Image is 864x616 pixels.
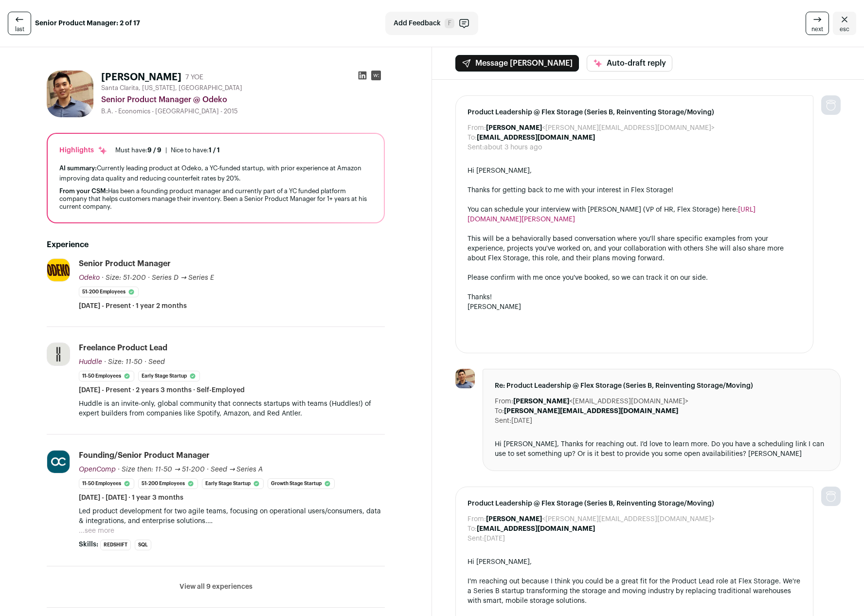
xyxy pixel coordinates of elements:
[468,524,477,534] dt: To:
[148,273,150,283] span: ·
[79,540,98,549] span: Skills:
[102,274,146,281] span: · Size: 51-200
[15,25,24,33] span: last
[513,398,569,405] b: [PERSON_NAME]
[79,359,102,365] span: Huddle
[8,12,31,35] a: last
[504,408,678,415] b: [PERSON_NAME][EMAIL_ADDRESS][DOMAIN_NAME]
[59,188,108,194] span: From your CSM:
[79,466,116,473] span: OpenComp
[171,146,220,154] div: Nice to have:
[821,95,841,115] img: nopic.png
[59,145,108,155] div: Highlights
[118,466,205,473] span: · Size then: 11-50 → 51-200
[468,185,801,195] div: Thanks for getting back to me with your interest in Flex Storage!
[477,134,595,141] b: [EMAIL_ADDRESS][DOMAIN_NAME]
[209,147,220,153] span: 1 / 1
[138,478,198,489] li: 51-200 employees
[468,534,484,544] dt: Sent:
[833,12,856,35] a: Close
[477,525,595,532] b: [EMAIL_ADDRESS][DOMAIN_NAME]
[202,478,264,489] li: Early Stage Startup
[59,165,97,171] span: AI summary:
[101,84,242,92] span: Santa Clarita, [US_STATE], [GEOGRAPHIC_DATA]
[468,514,486,524] dt: From:
[152,274,214,281] span: Series D → Series E
[468,108,801,117] span: Product Leadership @ Flex Storage (Series B, Reinventing Storage/Moving)
[806,12,829,35] a: next
[495,439,828,459] div: Hi [PERSON_NAME], Thanks for reaching out. I'd love to learn more. Do you have a scheduling link ...
[100,540,131,550] li: Redshift
[47,239,385,251] h2: Experience
[79,526,114,536] button: ...see more
[495,406,504,416] dt: To:
[385,12,478,35] button: Add Feedback F
[495,397,513,406] dt: From:
[79,450,210,461] div: Founding/Senior Product Manager
[185,72,203,82] div: 7 YOE
[79,478,134,489] li: 11-50 employees
[115,146,162,154] div: Must have:
[59,187,372,211] div: Has been a founding product manager and currently part of a YC funded platform company that helps...
[486,123,715,133] dd: <[PERSON_NAME][EMAIL_ADDRESS][DOMAIN_NAME]>
[148,359,165,365] span: Seed
[468,302,801,312] div: [PERSON_NAME]
[468,273,801,283] div: Please confirm with me once you've booked, so we can track it on our side.
[135,540,151,550] li: SQL
[468,166,801,176] div: Hi [PERSON_NAME],
[79,507,385,526] p: Led product development for two agile teams, focusing on operational users/consumers, data & inte...
[486,514,715,524] dd: <[PERSON_NAME][EMAIL_ADDRESS][DOMAIN_NAME]>
[79,399,385,418] p: Huddle is an invite-only, global community that connects startups with teams (Huddles!) of expert...
[47,343,70,365] img: 8c9e9bb1dbedee415fd04d5450ae33b1685024e3fbb770cd19c90aba7a234221.jpg
[455,55,579,72] button: Message [PERSON_NAME]
[47,71,93,117] img: 80490f2a29a4893bb9634b4122be9a624e28b9b41a6693d0bc3e1e942b95c841.jpg
[101,108,385,115] div: B.A. - Economics - [GEOGRAPHIC_DATA] - 2015
[59,163,372,183] div: Currently leading product at Odeko, a YC-funded startup, with prior experience at Amazon improvin...
[486,125,542,131] b: [PERSON_NAME]
[468,143,484,152] dt: Sent:
[468,499,801,508] span: Product Leadership @ Flex Storage (Series B, Reinventing Storage/Moving)
[268,478,335,489] li: Growth Stage Startup
[468,292,801,302] div: Thanks!
[79,301,187,311] span: [DATE] - Present · 1 year 2 months
[79,493,183,503] span: [DATE] - [DATE] · 1 year 3 months
[468,123,486,133] dt: From:
[79,371,134,381] li: 11-50 employees
[484,143,542,152] dd: about 3 hours ago
[495,381,828,391] span: Re: Product Leadership @ Flex Storage (Series B, Reinventing Storage/Moving)
[811,25,823,33] span: next
[35,18,140,28] strong: Senior Product Manager: 2 of 17
[104,359,143,365] span: · Size: 11-50
[511,416,532,426] dd: [DATE]
[821,487,841,506] img: nopic.png
[79,258,171,269] div: Senior Product Manager
[79,385,245,395] span: [DATE] - Present · 2 years 3 months · Self-Employed
[101,71,181,84] h1: [PERSON_NAME]
[468,205,801,224] div: You can schedule your interview with [PERSON_NAME] (VP of HR, Flex Storage) here:
[484,534,505,544] dd: [DATE]
[144,357,146,367] span: ·
[79,287,139,297] li: 51-200 employees
[180,582,252,592] button: View all 9 experiences
[138,371,200,381] li: Early Stage Startup
[101,94,385,106] div: Senior Product Manager @ Odeko
[495,416,511,426] dt: Sent:
[47,451,70,473] img: 52e990f9e7206accbc95dc7691811ff783630eb7e2285dedde4d7af115bee83a.svg
[455,369,475,388] img: 80490f2a29a4893bb9634b4122be9a624e28b9b41a6693d0bc3e1e942b95c841.jpg
[394,18,441,28] span: Add Feedback
[211,466,263,473] span: Seed → Series A
[207,465,209,474] span: ·
[587,55,672,72] button: Auto-draft reply
[79,343,167,353] div: Freelance Product Lead
[840,25,849,33] span: esc
[47,259,70,281] img: 95f02239663ae4cef3e46bd281e6087faabf4a88aa75100dc496587183a5828a
[147,147,162,153] span: 9 / 9
[468,234,801,263] div: This will be a behaviorally based conversation where you'll share specific examples from your exp...
[468,133,477,143] dt: To:
[486,516,542,523] b: [PERSON_NAME]
[79,274,100,281] span: Odeko
[445,18,454,28] span: F
[513,397,688,406] dd: <[EMAIL_ADDRESS][DOMAIN_NAME]>
[115,146,220,154] ul: |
